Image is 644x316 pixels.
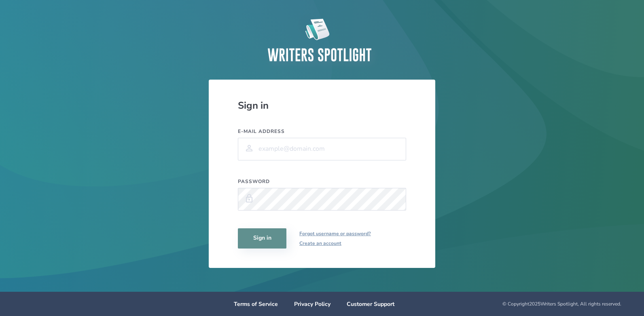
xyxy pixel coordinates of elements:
[299,238,371,248] a: Create an account
[238,128,406,135] label: E-mail address
[234,300,278,308] a: Terms of Service
[238,228,286,249] button: Sign in
[238,138,406,160] input: example@domain.com
[299,229,371,238] a: Forgot username or password?
[294,300,330,308] a: Privacy Policy
[347,300,394,308] a: Customer Support
[238,99,406,112] div: Sign in
[416,301,621,307] div: © Copyright 2025 Writers Spotlight, All rights reserved.
[238,178,406,185] label: Password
